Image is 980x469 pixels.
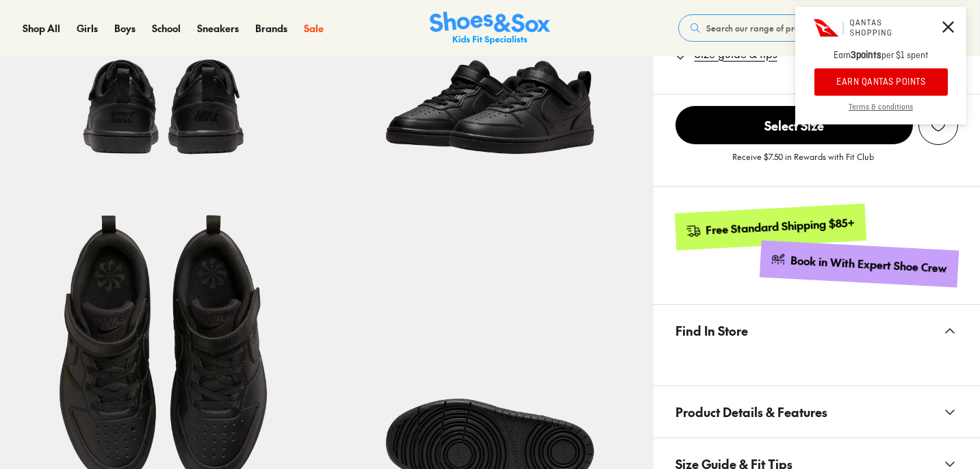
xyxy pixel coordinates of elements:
span: Find In Store [675,310,748,351]
a: Brands [255,21,287,36]
button: Search our range of products [678,14,875,42]
button: Product Details & Features [654,386,980,438]
p: Earn per $1 spent [795,49,966,68]
div: Free Standard Shipping $85+ [705,215,855,238]
p: Receive $7.50 in Rewards with Fit Club [732,150,874,175]
span: Sneakers [197,21,239,35]
a: Shop All [23,21,60,36]
span: Select Size [675,106,913,144]
span: Sale [304,21,324,35]
span: Brands [255,21,287,35]
img: SNS_Logo_Responsive.svg [430,12,550,45]
a: Free Standard Shipping $85+ [674,204,866,250]
strong: 3 points [851,49,881,62]
span: Search our range of products [706,22,819,34]
span: Boys [114,21,136,35]
a: Sale [304,21,324,36]
a: Girls [77,21,98,36]
a: Book in With Expert Shoe Crew [760,241,959,288]
div: Book in With Expert Shoe Crew [790,253,948,276]
button: EARN QANTAS POINTS [814,68,948,96]
button: Select Size [675,105,913,145]
button: Add to Wishlist [918,105,958,145]
a: School [152,21,181,36]
span: School [152,21,181,35]
a: Shoes & Sox [430,12,550,45]
span: Girls [77,21,98,35]
a: Sneakers [197,21,239,36]
button: Find In Store [654,305,980,356]
a: Terms & conditions [795,103,966,124]
span: Product Details & Features [675,392,827,432]
iframe: Find in Store [675,356,958,369]
span: Shop All [23,21,60,35]
a: Boys [114,21,136,36]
